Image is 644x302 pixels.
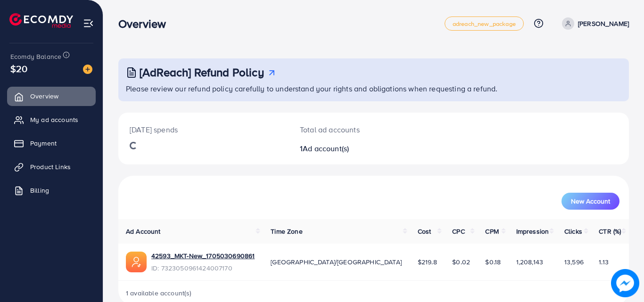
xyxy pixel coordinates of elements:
[418,227,431,236] span: Cost
[30,162,71,171] span: Product Links
[516,227,549,236] span: Impression
[30,115,78,124] span: My ad accounts
[452,227,464,236] span: CPC
[130,124,277,135] p: [DATE] spends
[10,62,27,75] span: $20
[83,18,94,29] img: menu
[485,227,498,236] span: CPM
[418,257,437,267] span: $219.8
[126,83,623,94] p: Please review our refund policy carefully to understand your rights and obligations when requesti...
[140,65,264,79] h3: [AdReach] Refund Policy
[516,257,543,267] span: 1,208,143
[126,227,161,236] span: Ad Account
[126,288,192,298] span: 1 available account(s)
[611,269,639,297] img: image
[578,18,629,29] p: [PERSON_NAME]
[300,144,405,153] h2: 1
[10,52,61,61] span: Ecomdy Balance
[7,134,96,153] a: Payment
[151,251,255,261] a: 42593_MKT-New_1705030690861
[7,181,96,200] a: Billing
[564,257,584,267] span: 13,596
[599,227,621,236] span: CTR (%)
[485,257,501,267] span: $0.18
[151,263,255,273] span: ID: 7323050961424007170
[564,227,582,236] span: Clicks
[126,252,147,272] img: ic-ads-acc.e4c84228.svg
[30,91,58,101] span: Overview
[561,193,619,210] button: New Account
[9,13,73,28] img: logo
[300,124,405,135] p: Total ad accounts
[7,110,96,129] a: My ad accounts
[30,139,57,148] span: Payment
[453,21,516,27] span: adreach_new_package
[30,186,49,195] span: Billing
[83,65,92,74] img: image
[303,143,349,154] span: Ad account(s)
[7,87,96,106] a: Overview
[271,227,302,236] span: Time Zone
[558,17,629,30] a: [PERSON_NAME]
[445,16,524,31] a: adreach_new_package
[599,257,609,267] span: 1.13
[571,198,610,204] span: New Account
[118,17,173,31] h3: Overview
[452,257,470,267] span: $0.02
[7,157,96,176] a: Product Links
[271,257,402,267] span: [GEOGRAPHIC_DATA]/[GEOGRAPHIC_DATA]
